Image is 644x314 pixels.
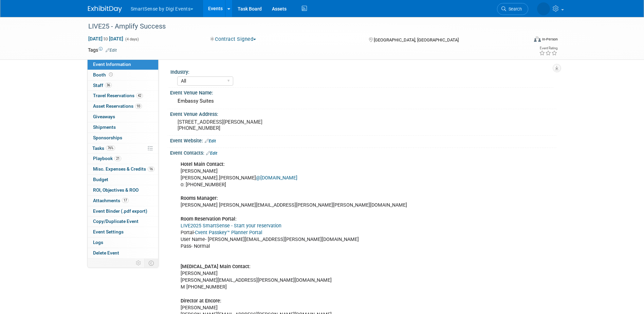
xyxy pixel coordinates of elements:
div: Event Website: [170,136,556,144]
b: Hotel Main Contact: [181,161,225,167]
span: Copy/Duplicate Event [93,219,139,224]
span: Asset Reservations [93,103,142,109]
a: Tasks76% [88,143,158,154]
span: Event Information [93,62,131,67]
a: @[DOMAIN_NAME] [256,175,297,181]
span: Logs [93,240,103,245]
span: 16 [148,167,154,172]
a: Staff36 [88,81,158,91]
a: Travel Reservations42 [88,91,158,101]
span: 36 [105,83,112,88]
a: Shipments [88,122,158,133]
span: 17 [122,198,129,203]
a: ROI, Objectives & ROO [88,185,158,195]
a: Budget [88,175,158,185]
span: 76% [106,145,115,151]
span: Attachments [93,198,129,203]
span: [DATE] [DATE] [88,36,124,42]
a: Edit [206,151,217,156]
a: Booth [88,70,158,80]
span: Playbook [93,156,121,161]
div: Event Contacts: [170,148,556,157]
td: Toggle Event Tabs [144,259,158,267]
img: Format-Inperson.png [534,36,541,42]
span: (4 days) [125,37,139,41]
a: Giveaways [88,112,158,122]
a: Delete Event [88,248,158,258]
a: Search [497,3,528,15]
div: LIVE25 - Amplify Success [86,20,518,33]
div: Event Venue Name: [170,88,556,96]
span: 42 [136,93,143,98]
div: In-Person [542,37,558,42]
span: Booth [93,72,114,77]
a: Misc. Expenses & Credits16 [88,164,158,174]
b: Room Reservation Portal: [181,216,237,222]
span: Shipments [93,124,116,130]
b: Rooms Manager: [181,195,218,201]
a: Edit [205,139,216,143]
a: Event Information [88,59,158,70]
span: ROI, Objectives & ROO [93,187,139,193]
a: Edit [106,48,117,53]
a: Playbook21 [88,154,158,164]
span: Sponsorships [93,135,122,140]
img: Abby Allison [537,2,550,15]
a: Event Settings [88,227,158,237]
td: Personalize Event Tab Strip [133,259,145,267]
span: Event Settings [93,229,124,234]
b: [MEDICAL_DATA] Main Contact: [181,264,251,269]
div: Event Venue Address: [170,109,556,118]
span: Event Binder (.pdf export) [93,208,147,214]
span: Travel Reservations [93,93,143,98]
a: Sponsorships [88,133,158,143]
div: Event Format [488,35,558,46]
b: Director at Encore: [181,298,221,304]
span: Tasks [92,145,115,151]
a: Asset Reservations93 [88,101,158,111]
span: Search [506,6,522,12]
a: Copy/Duplicate Event [88,216,158,227]
div: Industry: [170,67,553,75]
div: Embassy Suites [175,96,551,106]
a: Event Binder (.pdf export) [88,206,158,216]
span: [GEOGRAPHIC_DATA], [GEOGRAPHIC_DATA] [374,37,459,42]
a: Attachments17 [88,196,158,206]
a: Logs [88,238,158,248]
span: Misc. Expenses & Credits [93,166,154,172]
button: Contract Signed [208,36,259,43]
span: Delete Event [93,250,119,256]
pre: [STREET_ADDRESS][PERSON_NAME] [PHONE_NUMBER] [178,119,324,131]
a: Cvent Passkey™ Planner Portal [195,230,262,235]
a: LIVE2025 SmartSense - Start your reservation [181,223,281,229]
span: Giveaways [93,114,115,119]
span: 93 [135,104,142,109]
span: Budget [93,177,108,182]
div: Event Rating [539,47,557,50]
img: ExhibitDay [88,6,122,13]
td: Tags [88,47,117,53]
span: Booth not reserved yet [108,72,114,77]
span: 21 [114,156,121,161]
span: Staff [93,83,112,88]
span: to [103,36,109,41]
